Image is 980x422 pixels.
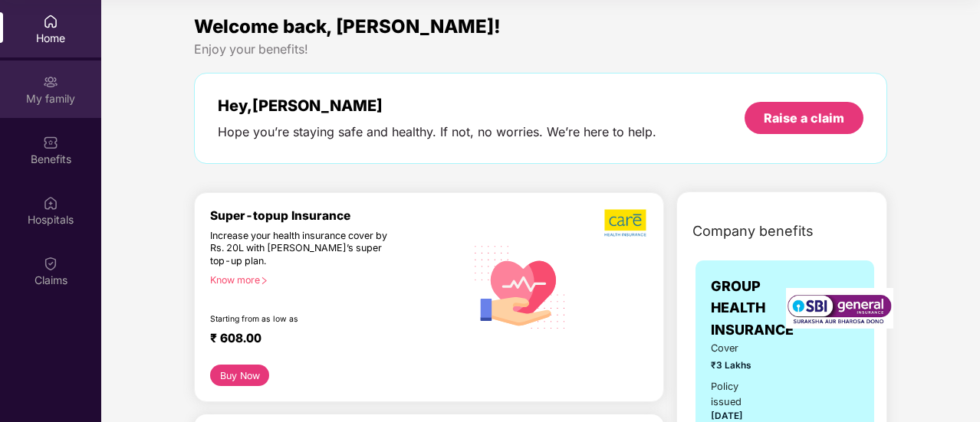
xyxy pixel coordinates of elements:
span: right [260,276,268,285]
img: svg+xml;base64,PHN2ZyB4bWxucz0iaHR0cDovL3d3dy53My5vcmcvMjAwMC9zdmciIHhtbG5zOnhsaW5rPSJodHRwOi8vd3... [465,231,575,342]
img: svg+xml;base64,PHN2ZyBpZD0iQ2xhaW0iIHhtbG5zPSJodHRwOi8vd3d3LnczLm9yZy8yMDAwL3N2ZyIgd2lkdGg9IjIwIi... [43,256,58,271]
span: Company benefits [692,221,814,242]
span: Welcome back, [PERSON_NAME]! [194,15,501,38]
img: svg+xml;base64,PHN2ZyBpZD0iSG9zcGl0YWxzIiB4bWxucz0iaHR0cDovL3d3dy53My5vcmcvMjAwMC9zdmciIHdpZHRoPS... [43,195,58,211]
img: svg+xml;base64,PHN2ZyBpZD0iQmVuZWZpdHMiIHhtbG5zPSJodHRwOi8vd3d3LnczLm9yZy8yMDAwL3N2ZyIgd2lkdGg9Ij... [43,135,58,150]
div: Know more [210,274,456,285]
span: Cover [711,341,767,356]
div: Starting from as low as [210,314,400,325]
span: GROUP HEALTH INSURANCE [711,276,794,341]
span: ₹3 Lakhs [711,358,767,373]
div: ₹ 608.00 [210,331,450,349]
img: svg+xml;base64,PHN2ZyBpZD0iSG9tZSIgeG1sbnM9Imh0dHA6Ly93d3cudzMub3JnLzIwMDAvc3ZnIiB3aWR0aD0iMjAiIG... [43,14,58,29]
div: Increase your health insurance cover by Rs. 20L with [PERSON_NAME]’s super top-up plan. [210,230,400,268]
div: Hey, [PERSON_NAME] [218,97,656,115]
span: [DATE] [711,411,743,421]
div: Enjoy your benefits! [194,41,887,57]
div: Raise a claim [764,110,844,126]
img: insurerLogo [786,288,893,329]
div: Hope you’re staying safe and healthy. If not, no worries. We’re here to help. [218,124,656,140]
button: Buy Now [210,365,269,386]
div: Super-topup Insurance [210,208,465,223]
img: svg+xml;base64,PHN2ZyB3aWR0aD0iMjAiIGhlaWdodD0iMjAiIHZpZXdCb3g9IjAgMCAyMCAyMCIgZmlsbD0ibm9uZSIgeG... [43,74,58,90]
div: Policy issued [711,379,767,410]
img: b5dec4f62d2307b9de63beb79f102df3.png [604,208,648,237]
